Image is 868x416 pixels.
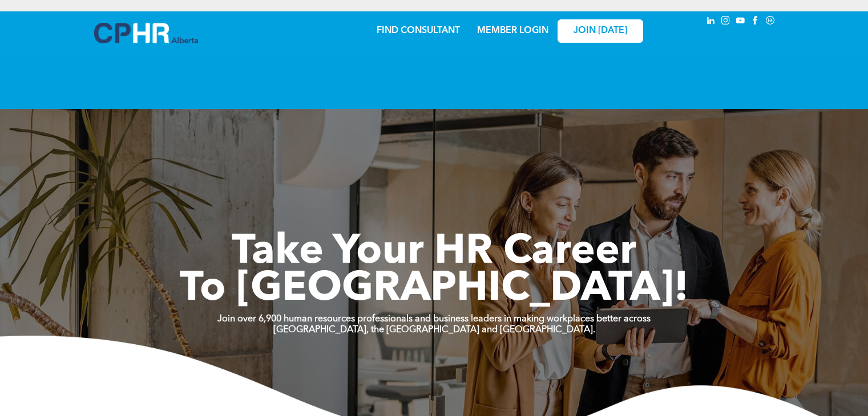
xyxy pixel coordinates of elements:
[94,23,198,43] img: A blue and white logo for cp alberta
[574,26,627,36] span: JOIN [DATE]
[180,269,689,310] span: To [GEOGRAPHIC_DATA]!
[217,315,651,324] strong: Join over 6,900 human resources professionals and business leaders in making workplaces better ac...
[734,14,747,30] a: youtube
[558,19,643,43] a: JOIN [DATE]
[232,232,636,273] span: Take Your HR Career
[720,14,732,30] a: instagram
[764,14,777,30] a: Social network
[377,26,460,35] a: FIND CONSULTANT
[477,26,548,35] a: MEMBER LOGIN
[705,14,717,30] a: linkedin
[273,325,595,335] strong: [GEOGRAPHIC_DATA], the [GEOGRAPHIC_DATA] and [GEOGRAPHIC_DATA].
[749,14,762,30] a: facebook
